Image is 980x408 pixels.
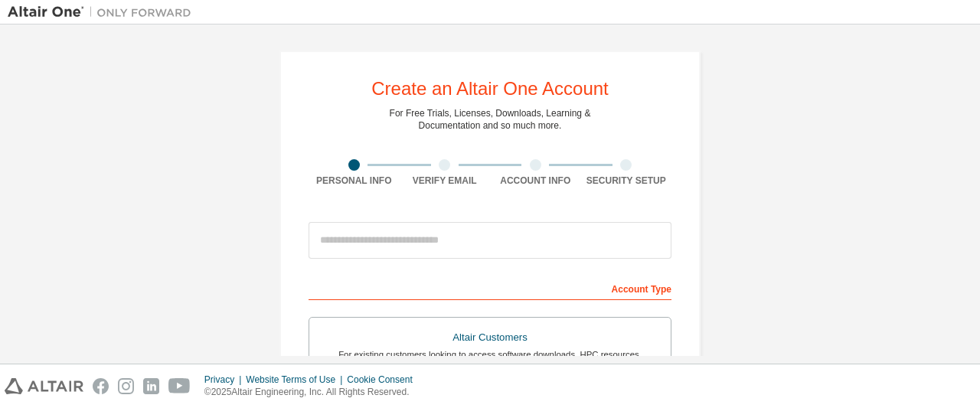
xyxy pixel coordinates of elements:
div: Personal Info [309,175,400,187]
img: altair_logo.svg [5,378,83,394]
div: Website Terms of Use [246,374,347,386]
div: Privacy [204,374,246,386]
div: Verify Email [400,175,491,187]
img: instagram.svg [118,378,134,394]
div: Account Info [490,175,581,187]
img: facebook.svg [93,378,109,394]
div: For existing customers looking to access software downloads, HPC resources, community, trainings ... [318,348,661,373]
div: Cookie Consent [347,374,421,386]
div: Security Setup [581,175,672,187]
div: Altair Customers [318,327,661,348]
img: Altair One [8,5,199,20]
div: Account Type [309,276,671,300]
div: Create an Altair One Account [371,80,609,98]
div: For Free Trials, Licenses, Downloads, Learning & Documentation and so much more. [390,107,591,132]
img: linkedin.svg [143,378,159,394]
p: © 2025 Altair Engineering, Inc. All Rights Reserved. [204,386,422,399]
img: youtube.svg [168,378,191,394]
